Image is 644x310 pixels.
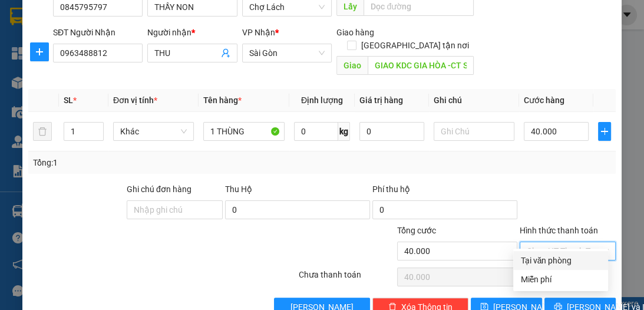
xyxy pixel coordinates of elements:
span: VP Nhận [242,28,275,37]
div: Phí thu hộ [372,183,517,200]
input: VD: Bàn, Ghế [203,122,284,141]
div: Chợ Lách [10,10,104,24]
div: SĐT Người Nhận [53,26,143,39]
div: 0833171743 [10,38,104,55]
span: Giá trị hàng [359,95,403,105]
input: 0 [359,122,424,141]
span: Gửi: [10,11,28,24]
input: Ghi Chú [434,122,514,141]
span: Cước hàng [524,95,564,105]
span: [GEOGRAPHIC_DATA] tận nơi [356,39,474,52]
label: Ghi chú đơn hàng [127,184,191,194]
button: plus [30,42,49,61]
div: 30.000 [9,62,106,76]
button: plus [598,122,611,141]
div: 0906322132 [113,38,214,55]
input: Dọc đường [368,56,474,75]
th: Ghi chú [429,89,519,112]
span: Thu Hộ [225,184,252,194]
label: Hình thức thanh toán [520,226,598,235]
span: SL [64,95,73,105]
div: THÊM [10,24,104,38]
span: Giao [336,56,368,75]
div: Tại văn phòng [520,254,601,267]
span: Nhận: [113,11,141,24]
span: CR : [9,63,27,75]
button: delete [33,122,52,141]
span: Sài Gòn [249,44,325,62]
span: Định lượng [301,95,343,105]
span: Khác [120,123,187,140]
span: Tổng cước [397,226,436,235]
input: Ghi chú đơn hàng [127,200,223,219]
div: Tên hàng: 1T ( : 1 ) [10,83,214,98]
span: Giao hàng [336,28,374,37]
span: user-add [221,48,230,58]
span: SL [94,82,110,98]
span: plus [31,47,48,57]
div: Người nhận [147,26,237,39]
div: Tổng: 1 [33,156,250,169]
div: Miễn phí [520,273,601,286]
span: kg [338,122,350,141]
div: THÀNH NHỰT [113,24,214,38]
span: Đơn vị tính [113,95,157,105]
div: Sài Gòn [113,10,214,24]
span: plus [599,127,610,136]
div: Chưa thanh toán [298,268,396,289]
span: Tên hàng [203,95,242,105]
